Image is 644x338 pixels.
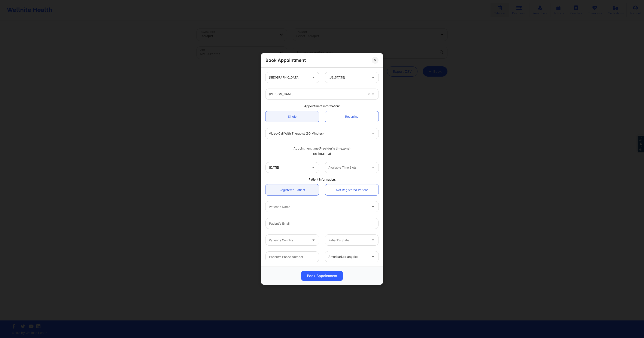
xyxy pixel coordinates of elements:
a: Recurring [325,111,379,122]
div: Patient information: [262,177,382,182]
div: [PERSON_NAME] [269,89,364,99]
a: Registered Patient [265,185,319,196]
div: Video-Call with Therapist (60 minutes) [269,128,368,139]
a: Single [265,111,319,122]
div: Appointment information: [262,104,382,108]
div: US (GMT -4) [265,152,379,156]
div: [GEOGRAPHIC_DATA] [269,72,308,83]
button: Book Appointment [301,271,343,281]
input: Patient's Phone Number [265,252,319,262]
input: MM/DD/YYYY [265,162,319,173]
div: Appointment time [265,146,379,151]
a: Not Registered Patient [325,185,379,196]
div: america/los_angeles [328,252,368,262]
input: Patient's Email [265,218,379,229]
div: [US_STATE] [328,72,368,83]
b: (Provider's timezone) [319,147,350,150]
h2: Book Appointment [265,57,306,63]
